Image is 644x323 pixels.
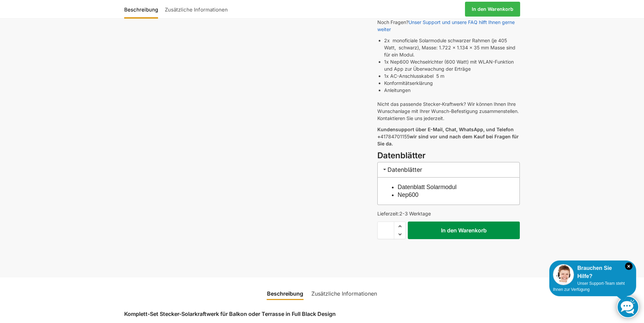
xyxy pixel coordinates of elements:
[625,262,632,270] i: Schließen
[384,72,520,79] li: 1x AC-Anschlusskabel 5 m
[377,126,514,139] strong: Kundensupport über E-Mail, Chat, WhatsApp, und Telefon +
[384,37,520,58] li: 2x monoficiale Solarmodule schwarzer Rahmen (je 405 Watt, schwarz), Masse: 1.722 x 1.134 x 35 mm ...
[307,285,381,302] a: Zusätzliche Informationen
[394,222,405,231] span: Increase quantity
[377,134,519,146] strong: wir sind vor und nach dem Kauf bei Fragen für Sie da.
[384,79,520,87] li: Konformitätserklärung
[377,222,394,239] input: Produktmenge
[124,310,336,317] strong: Komplett-Set Stecker-Solarkraftwerk für Balkon oder Terrasse in Full Black Design
[377,126,520,147] p: 41784701155
[553,264,574,285] img: Customer service
[553,264,632,280] div: Brauchen Sie Hilfe?
[377,19,515,32] a: Unser Support und unsere FAQ hilft Ihnen gerne weiter
[384,58,520,72] li: 1x Nep600 Wechselrichter (600 Watt) mit WLAN-Funktion und App zur Überwachung der Erträge
[124,1,161,17] a: Beschreibung
[384,87,520,94] li: Anleitungen
[377,150,520,162] h3: Datenblätter
[408,222,520,239] button: In den Warenkorb
[376,243,521,262] iframe: Sicherer Rahmen für schnelle Bezahlvorgänge
[398,191,419,198] a: Nep600
[394,230,405,239] span: Reduce quantity
[465,2,520,17] a: In den Warenkorb
[377,211,431,216] span: Lieferzeit:
[398,184,457,190] a: Datenblatt Solarmodul
[377,19,520,33] p: Noch Fragen?
[399,211,431,216] span: 2-3 Werktage
[263,285,307,302] a: Beschreibung
[553,281,625,292] span: Unser Support-Team steht Ihnen zur Verfügung
[377,162,520,177] h3: Datenblätter
[377,100,520,122] p: Nicht das passende Stecker-Kraftwerk? Wir können Ihnen Ihre Wunschanlage mit Ihrer Wunsch-Befesti...
[161,1,231,17] a: Zusätzliche Informationen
